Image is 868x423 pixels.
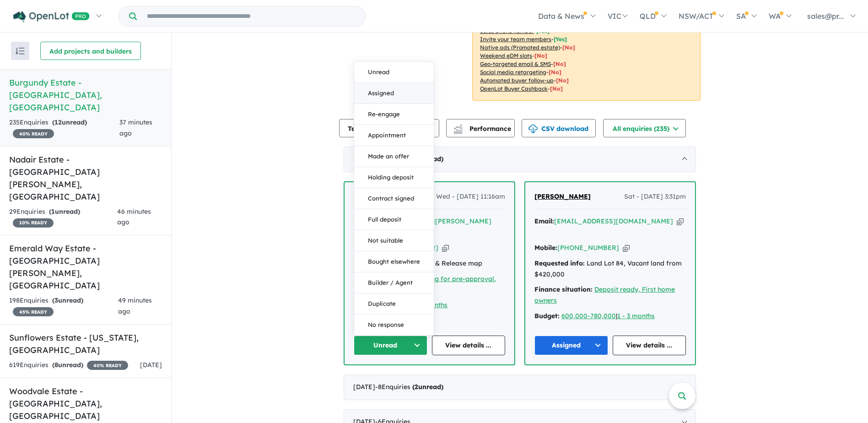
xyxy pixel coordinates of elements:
span: 40 % READY [13,129,54,138]
button: Assigned [354,83,434,104]
div: Land Lot 84, Vacant land from $420,000 [534,258,686,280]
button: Unread [354,336,427,355]
span: 45 % READY [13,307,54,316]
a: [PERSON_NAME] [534,191,591,202]
div: [DATE] [344,374,696,400]
span: [No] [534,52,547,59]
u: Geo-targeted email & SMS [480,60,551,67]
u: Social media retargeting [480,69,546,76]
strong: Finance situation: [534,285,593,293]
button: No response [354,315,434,335]
strong: ( unread) [412,383,443,391]
img: sort.svg [16,48,25,54]
button: Team member settings (9) [339,119,439,137]
span: [No] [556,77,569,84]
h5: Woodvale Estate - [GEOGRAPHIC_DATA] , [GEOGRAPHIC_DATA] [9,385,162,422]
span: Wed - [DATE] 11:16am [436,191,505,202]
a: View details ... [432,336,506,355]
h5: Emerald Way Estate - [GEOGRAPHIC_DATA][PERSON_NAME] , [GEOGRAPHIC_DATA] [9,242,162,292]
span: 3 [54,296,58,304]
button: Builder / Agent [354,272,434,293]
button: Add projects and builders [40,42,141,60]
img: line-chart.svg [454,125,462,130]
span: 12 [54,118,62,126]
div: [DATE] [344,146,696,172]
span: sales@pr... [807,11,844,21]
span: [ Yes ] [536,27,550,34]
span: [PERSON_NAME] [534,192,591,201]
button: All enquiries (235) [603,119,686,137]
button: Unread [354,62,434,83]
span: 37 minutes ago [119,118,152,137]
div: 198 Enquir ies [9,295,118,317]
strong: Budget: [534,312,560,320]
a: [EMAIL_ADDRESS][DOMAIN_NAME] [554,217,673,225]
strong: ( unread) [52,361,83,369]
div: | [534,311,686,322]
a: 1 - 3 months [617,312,655,320]
strong: Mobile: [534,244,557,252]
strong: ( unread) [49,207,80,216]
span: [No] [553,60,566,67]
button: Duplicate [354,293,434,315]
div: 235 Enquir ies [9,117,119,139]
button: Not suitable [354,230,434,251]
span: [No] [550,85,563,92]
strong: Requested info: [534,259,585,267]
div: Unread [354,61,434,336]
a: 600,000-780,000 [561,312,616,320]
h5: Burgundy Estate - [GEOGRAPHIC_DATA] , [GEOGRAPHIC_DATA] [9,76,162,114]
button: Holding deposit [354,167,434,188]
span: 8 [54,361,58,369]
a: View details ... [613,336,686,355]
span: Performance [455,125,511,133]
img: bar-chart.svg [453,127,463,133]
button: Made an offer [354,146,434,167]
button: Re-engage [354,104,434,125]
a: Deposit ready, First home owners [534,285,675,304]
u: Invite your team members [480,36,551,43]
span: 10 % READY [13,218,54,228]
span: [No] [562,44,575,51]
u: Automated buyer follow-up [480,77,554,84]
a: [PHONE_NUMBER] [557,244,619,252]
button: CSV download [522,119,596,137]
img: Openlot PRO Logo White [13,11,90,22]
h5: Nadair Estate - [GEOGRAPHIC_DATA][PERSON_NAME] , [GEOGRAPHIC_DATA] [9,153,162,203]
div: 619 Enquir ies [9,360,128,371]
button: Copy [623,243,630,253]
span: 40 % READY [87,361,128,370]
button: Full deposit [354,209,434,230]
span: - 8 Enquir ies [375,383,443,391]
span: 49 minutes ago [118,296,152,315]
span: [No] [549,69,561,76]
strong: Email: [534,217,554,225]
button: Contract signed [354,188,434,209]
button: Performance [446,119,515,137]
span: Sat - [DATE] 3:31pm [624,191,686,202]
span: [DATE] [140,361,162,369]
button: Copy [442,243,449,253]
u: OpenLot Buyer Cashback [480,85,548,92]
u: Sales phone number [480,27,534,34]
button: Appointment [354,125,434,146]
strong: ( unread) [52,296,83,304]
button: Assigned [534,336,608,355]
button: Bought elsewhere [354,251,434,272]
u: Native ads (Promoted estate) [480,44,560,51]
span: 1 [51,207,55,216]
span: [ Yes ] [554,36,567,43]
strong: ( unread) [52,118,87,126]
span: 46 minutes ago [117,207,151,227]
input: Try estate name, suburb, builder or developer [139,6,363,26]
u: Weekend eDM slots [480,52,532,59]
div: 29 Enquir ies [9,206,117,228]
h5: Sunflowers Estate - [US_STATE] , [GEOGRAPHIC_DATA] [9,331,162,356]
span: 2 [415,383,418,391]
img: download icon [528,125,538,134]
button: Copy [677,217,684,226]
